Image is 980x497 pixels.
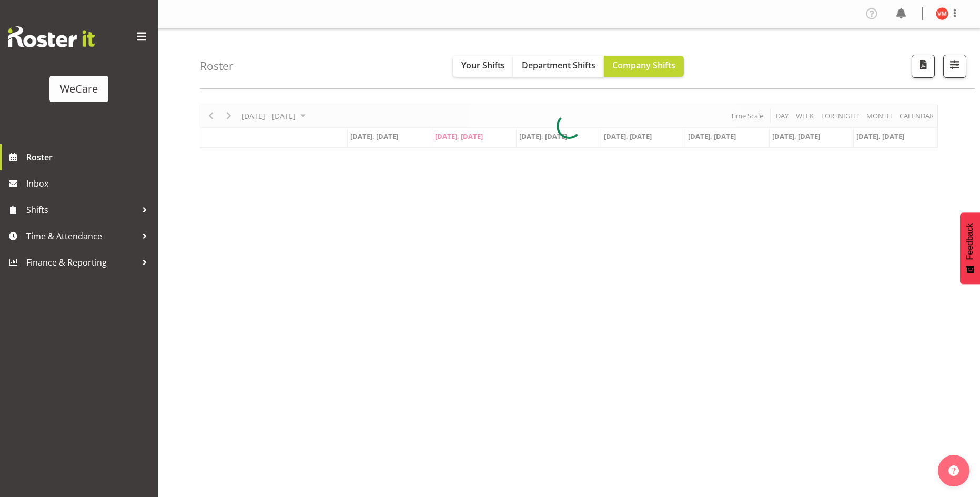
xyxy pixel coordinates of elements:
[26,149,153,165] span: Roster
[943,55,966,78] button: Filter Shifts
[936,7,948,20] img: viktoriia-molchanova11567.jpg
[8,26,95,47] img: Rosterit website logo
[965,223,975,260] span: Feedback
[26,255,137,270] span: Finance & Reporting
[26,202,137,218] span: Shifts
[960,212,980,284] button: Feedback - Show survey
[200,60,234,72] h4: Roster
[522,59,595,71] span: Department Shifts
[453,56,513,77] button: Your Shifts
[461,59,505,71] span: Your Shifts
[513,56,604,77] button: Department Shifts
[948,465,959,476] img: help-xxl-2.png
[604,56,684,77] button: Company Shifts
[26,228,137,244] span: Time & Attendance
[912,55,935,78] button: Download a PDF of the roster according to the set date range.
[612,59,675,71] span: Company Shifts
[60,81,98,97] div: WeCare
[26,176,153,191] span: Inbox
